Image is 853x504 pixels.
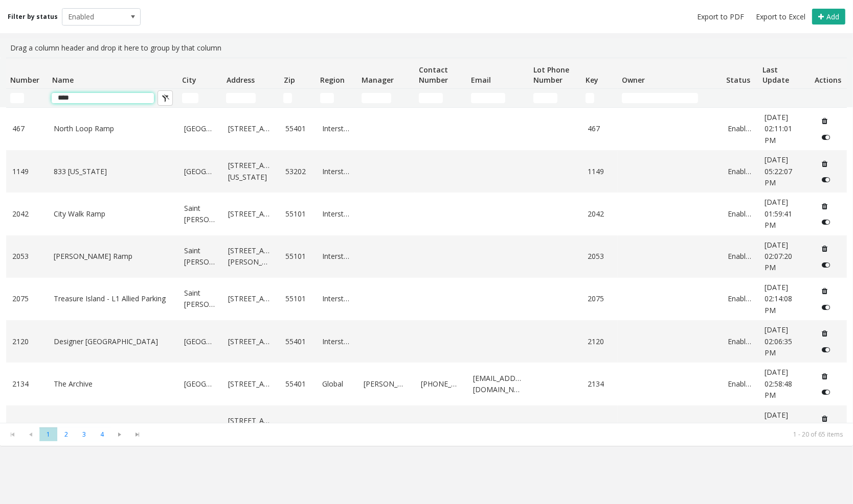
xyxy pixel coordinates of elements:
[227,75,255,85] span: Address
[228,245,273,268] a: [STREET_ADDRESS][PERSON_NAME]
[421,378,461,390] a: [PHONE_NUMBER]
[533,65,569,85] span: Lot Phone Number
[765,282,792,315] span: [DATE] 02:14:08 PM
[533,93,557,103] input: Lot Phone Number Filter
[765,324,804,358] a: [DATE] 02:06:35 PM
[226,93,256,103] input: Address Filter
[320,93,334,103] input: Region Filter
[622,75,645,85] span: Owner
[817,241,833,257] button: Delete
[826,12,839,21] span: Add
[75,427,93,441] span: Page 3
[817,368,833,384] button: Delete
[817,384,836,400] button: Disable
[279,89,316,107] td: Zip Filter
[765,325,792,357] span: [DATE] 02:06:35 PM
[322,208,351,220] a: Interstate
[588,208,612,220] a: 2042
[228,160,273,183] a: [STREET_ADDRESS][US_STATE]
[473,373,523,396] a: [EMAIL_ADDRESS][DOMAIN_NAME]
[184,287,216,310] a: Saint [PERSON_NAME]
[586,93,594,103] input: Key Filter
[586,75,598,85] span: Key
[322,251,351,262] a: Interstate
[12,166,41,177] a: 1149
[588,336,612,347] a: 2120
[728,166,752,177] a: Enabled
[722,58,758,89] th: Status
[8,12,58,21] label: Filter by status
[765,410,792,443] span: [DATE] 02:12:06 PM
[765,239,804,274] a: [DATE] 02:07:20 PM
[322,293,351,304] a: Interstate
[6,38,847,58] div: Drag a column header and drop it here to group by that column
[285,166,309,177] a: 53202
[817,283,833,299] button: Delete
[765,240,792,273] span: [DATE] 02:07:20 PM
[697,12,744,22] span: Export to PDF
[285,208,309,220] a: 55101
[54,421,171,432] a: Regions Garage
[178,89,222,107] td: City Filter
[12,378,41,390] a: 2134
[228,378,273,390] a: [STREET_ADDRESS]
[12,123,41,134] a: 467
[765,367,804,401] a: [DATE] 02:58:48 PM
[184,123,216,134] a: [GEOGRAPHIC_DATA]
[765,112,792,145] span: [DATE] 02:11:01 PM
[762,65,789,85] span: Last Update
[285,421,309,432] a: 46204
[285,336,309,347] a: 55401
[588,123,612,134] a: 467
[588,293,612,304] a: 2075
[765,367,792,400] span: [DATE] 02:58:48 PM
[322,421,351,432] a: Interstate
[158,90,173,106] button: Clear
[362,93,391,103] input: Manager Filter
[129,427,147,442] span: Go to the last page
[54,251,171,262] a: [PERSON_NAME] Ramp
[811,89,847,107] td: Actions Filter
[54,166,171,177] a: 833 [US_STATE]
[529,89,581,107] td: Lot Phone Number Filter
[184,203,216,226] a: Saint [PERSON_NAME]
[588,251,612,262] a: 2053
[471,75,491,85] span: Email
[817,155,833,172] button: Delete
[39,427,57,441] span: Page 1
[817,172,836,188] button: Disable
[765,282,804,316] a: [DATE] 02:14:08 PM
[54,208,171,220] a: City Walk Ramp
[52,93,154,103] input: Name Filter
[228,415,273,438] a: [STREET_ADDRESS][US_STATE]
[693,10,748,24] button: Export to PDF
[322,123,351,134] a: Interstate
[62,9,125,25] span: Enabled
[54,123,171,134] a: North Loop Ramp
[320,75,345,85] span: Region
[283,93,292,103] input: Zip Filter
[728,293,752,304] a: Enabled
[228,336,273,347] a: [STREET_ADDRESS]
[12,293,41,304] a: 2075
[618,89,722,107] td: Owner Filter
[588,378,612,390] a: 2134
[184,245,216,268] a: Saint [PERSON_NAME]
[728,251,752,262] a: Enabled
[12,251,41,262] a: 2053
[728,336,752,347] a: Enabled
[581,89,618,107] td: Key Filter
[93,427,111,441] span: Page 4
[817,299,836,315] button: Disable
[765,155,792,187] span: [DATE] 05:22:07 PM
[285,378,309,390] a: 55401
[817,198,833,214] button: Delete
[54,378,171,390] a: The Archive
[765,197,792,230] span: [DATE] 01:59:41 PM
[588,166,612,177] a: 1149
[222,89,279,107] td: Address Filter
[728,208,752,220] a: Enabled
[322,166,351,177] a: Interstate
[285,123,309,134] a: 55401
[184,166,216,177] a: [GEOGRAPHIC_DATA]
